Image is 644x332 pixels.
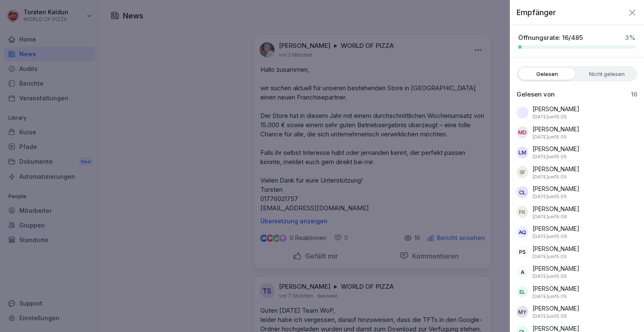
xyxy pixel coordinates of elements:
p: 1. September 2025 um 15:06 [532,233,567,240]
div: PS [517,246,528,258]
p: Gelesen von [517,90,555,99]
p: [PERSON_NAME] [532,224,579,233]
div: CL [517,186,528,198]
p: [PERSON_NAME] [532,284,579,293]
div: MY [517,306,528,318]
p: 1. September 2025 um 15:05 [532,153,567,160]
p: [PERSON_NAME] [532,144,579,153]
p: [PERSON_NAME] [532,165,579,173]
p: [PERSON_NAME] [532,184,579,193]
p: 1. September 2025 um 15:05 [532,113,567,120]
p: [PERSON_NAME] [532,304,579,313]
p: 3 % [625,34,636,42]
div: MD [517,126,528,138]
p: 1. September 2025 um 15:05 [532,313,567,320]
p: 1. September 2025 um 15:05 [532,193,567,200]
label: Nicht gelesen [579,68,635,80]
div: AQ [517,226,528,238]
p: Öffnungsrate: 16/485 [518,34,583,42]
div: SF [517,166,528,178]
p: [PERSON_NAME] [532,125,579,133]
p: 1. September 2025 um 15:06 [532,213,567,220]
p: 1. September 2025 um 15:05 [532,273,567,280]
p: Empfänger [517,7,556,18]
div: LM [517,146,528,158]
p: 1. September 2025 um 15:05 [532,253,567,260]
p: [PERSON_NAME] [532,105,579,113]
img: in3w5lo2z519nrm9gbxqh89t.png [517,107,528,118]
p: 16 [631,90,637,99]
p: [PERSON_NAME] [532,264,579,273]
p: 1. September 2025 um 15:05 [532,293,567,300]
p: [PERSON_NAME] [532,244,579,253]
p: [PERSON_NAME] [532,204,579,213]
p: 1. September 2025 um 15:05 [532,173,567,180]
div: EL [517,286,528,298]
div: A [517,266,528,278]
label: Gelesen [519,68,575,80]
div: FK [517,206,528,218]
p: 1. September 2025 um 15:05 [532,133,567,141]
